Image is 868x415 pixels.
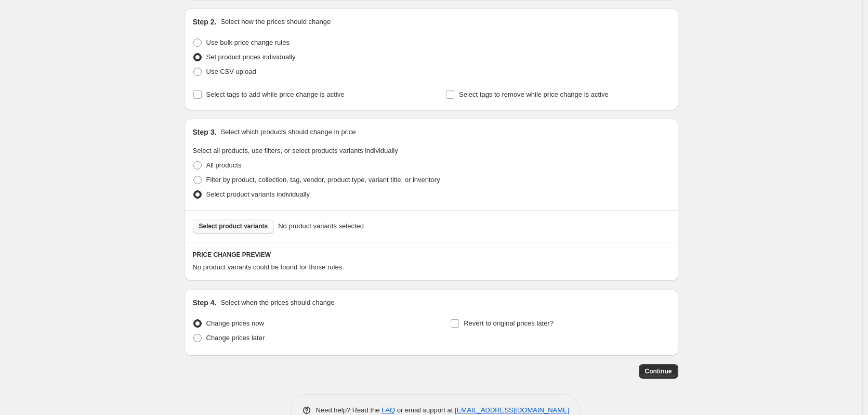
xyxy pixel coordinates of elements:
span: No product variants selected [278,221,364,231]
span: Set product prices individually [206,53,296,61]
span: Use bulk price change rules [206,38,290,46]
p: Select how the prices should change [220,17,331,27]
span: Change prices now [206,319,264,327]
span: Select product variants individually [206,190,310,198]
span: No product variants could be found for those rules. [193,263,344,271]
span: Revert to original prices later? [464,319,554,327]
a: FAQ [382,406,395,414]
span: Change prices later [206,334,265,342]
a: [EMAIL_ADDRESS][DOMAIN_NAME] [455,406,569,414]
span: Select product variants [199,222,268,230]
h2: Step 4. [193,297,217,308]
h6: PRICE CHANGE PREVIEW [193,251,670,259]
span: All products [206,161,242,169]
h2: Step 3. [193,127,217,137]
span: Select all products, use filters, or select products variants individually [193,147,398,154]
button: Continue [639,364,678,379]
span: Need help? Read the [316,406,382,414]
h2: Step 2. [193,17,217,27]
span: Use CSV upload [206,68,256,75]
span: Filter by product, collection, tag, vendor, product type, variant title, or inventory [206,176,440,184]
span: Select tags to add while price change is active [206,90,345,98]
button: Select product variants [193,219,274,234]
span: Continue [645,367,672,375]
p: Select which products should change in price [220,127,356,137]
p: Select when the prices should change [220,297,334,308]
span: or email support at [395,406,455,414]
span: Select tags to remove while price change is active [459,90,609,98]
